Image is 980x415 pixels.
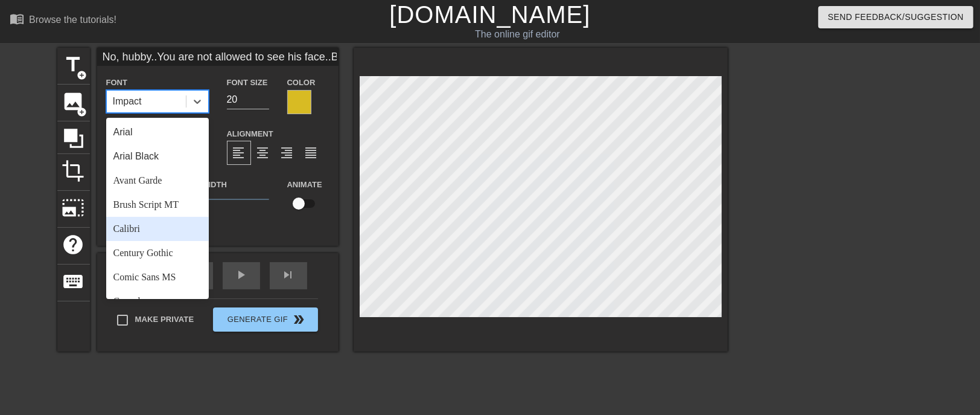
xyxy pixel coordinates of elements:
div: Browse the tutorials! [29,14,116,25]
a: Browse the tutorials! [10,11,116,30]
div: Arial Black [106,144,209,169]
span: photo_size_select_large [62,196,85,219]
span: image [62,90,85,113]
span: format_align_justify [304,146,319,160]
span: format_align_center [256,146,270,160]
div: Avant Garde [106,169,209,193]
span: format_align_right [280,146,294,160]
label: Alignment [227,128,273,140]
span: Send Feedback/Suggestion [828,10,964,25]
div: Calibri [106,217,209,241]
div: Brush Script MT [106,193,209,217]
div: Arial [106,120,209,144]
span: play_arrow [234,268,249,282]
div: Century Gothic [106,241,209,265]
span: add_circle [77,107,87,117]
span: add_circle [77,70,87,80]
span: skip_next [281,268,296,282]
span: double_arrow [291,312,306,327]
span: keyboard [62,270,85,293]
label: Font Size [227,77,268,89]
button: Send Feedback/Suggestion [818,6,973,28]
span: crop [62,159,85,182]
label: Animate [287,179,322,191]
label: Color [287,77,316,89]
span: Make Private [135,314,194,326]
div: The online gif editor [332,27,702,42]
label: Font [106,77,127,89]
span: title [62,53,85,76]
div: Impact [113,94,142,109]
div: Consolas [106,289,209,314]
a: [DOMAIN_NAME] [389,1,590,28]
span: menu_book [10,11,24,26]
span: Generate Gif [218,312,313,327]
span: format_align_left [232,146,246,160]
button: Generate Gif [213,307,317,332]
span: help [62,233,85,256]
div: Comic Sans MS [106,265,209,289]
